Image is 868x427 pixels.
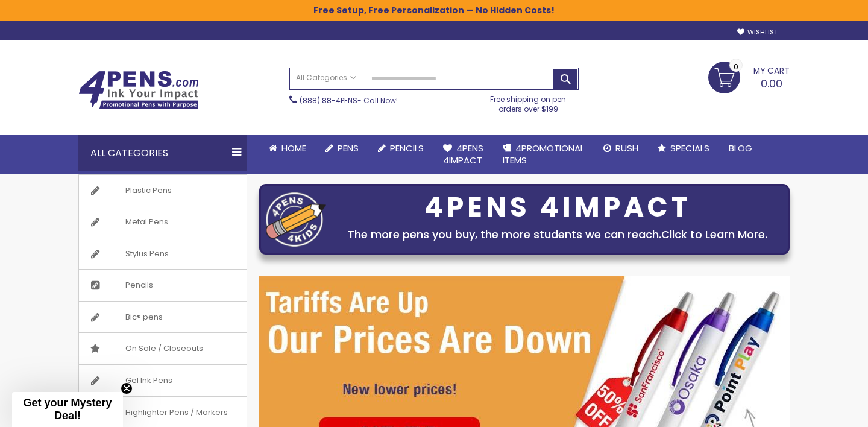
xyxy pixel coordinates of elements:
a: (888) 88-4PENS [300,95,357,106]
div: All Categories [78,135,247,171]
span: On Sale / Closeouts [113,333,215,364]
span: All Categories [296,73,356,83]
a: Bic® pens [79,302,247,333]
a: 4PROMOTIONALITEMS [493,135,594,174]
a: 0.00 0 [708,62,790,92]
a: Rush [594,135,648,162]
span: 0 [734,61,738,72]
span: Pencils [113,270,165,301]
span: 4Pens 4impact [443,142,483,166]
span: Gel Ink Pens [113,365,184,396]
a: Plastic Pens [79,175,247,206]
span: Get your Mystery Deal! [23,397,112,422]
span: Metal Pens [113,206,180,238]
a: On Sale / Closeouts [79,333,247,364]
a: Pens [316,135,368,162]
div: The more pens you buy, the more students we can reach. [332,226,783,243]
a: All Categories [290,68,362,88]
div: 4PENS 4IMPACT [332,195,783,220]
span: Plastic Pens [113,175,184,206]
a: Home [259,135,316,162]
a: Pencils [368,135,433,162]
a: Wishlist [737,28,778,37]
a: Gel Ink Pens [79,365,247,396]
img: 4Pens Custom Pens and Promotional Products [78,71,199,109]
div: Get your Mystery Deal!Close teaser [12,392,123,427]
a: Pencils [79,270,247,301]
button: Close teaser [121,382,133,394]
a: Stylus Pens [79,238,247,270]
span: Specials [670,142,709,154]
span: Rush [615,142,638,154]
span: Stylus Pens [113,238,181,270]
span: - Call Now! [300,95,398,106]
span: Home [281,142,306,154]
img: four_pen_logo.png [266,192,326,247]
a: Blog [719,135,762,162]
span: Blog [729,142,752,154]
a: 4Pens4impact [433,135,493,174]
a: Metal Pens [79,206,247,238]
span: Bic® pens [113,302,175,333]
a: Specials [648,135,719,162]
span: 0.00 [761,76,782,91]
div: Free shipping on pen orders over $199 [478,90,579,114]
span: Pens [338,142,359,154]
span: 4PROMOTIONAL ITEMS [503,142,584,166]
span: Pencils [390,142,424,154]
a: Click to Learn More. [661,227,767,242]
